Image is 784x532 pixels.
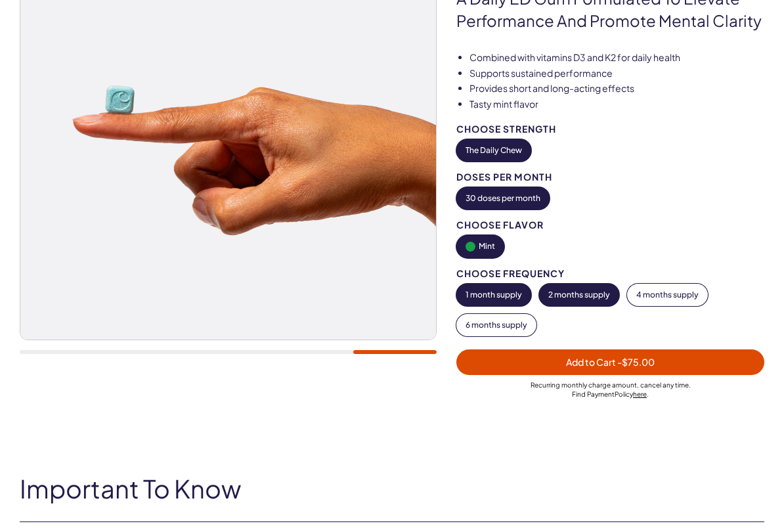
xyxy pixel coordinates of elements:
div: Choose Frequency [456,269,764,278]
li: Combined with vitamins D3 and K2 for daily health [469,51,764,64]
button: 1 month supply [456,284,531,306]
div: Choose Strength [456,124,764,134]
button: Add to Cart -$75.00 [456,349,764,375]
div: Doses per Month [456,172,764,182]
li: Provides short and long-acting effects [469,82,764,95]
span: - $75.00 [617,356,655,368]
span: Add to Cart [566,356,655,368]
button: 4 months supply [627,284,708,306]
div: Recurring monthly charge amount , cancel any time. Policy . [456,380,764,399]
span: Find Payment [572,390,615,398]
button: The Daily Chew [456,139,531,162]
div: Choose Flavor [456,220,764,230]
li: Supports sustained performance [469,67,764,80]
h2: Important To Know [20,475,764,502]
button: 30 doses per month [456,187,550,210]
button: 2 months supply [539,284,619,306]
li: Tasty mint flavor [469,98,764,111]
button: 6 months supply [456,314,536,336]
button: Mint [456,235,504,258]
a: here [633,390,647,398]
